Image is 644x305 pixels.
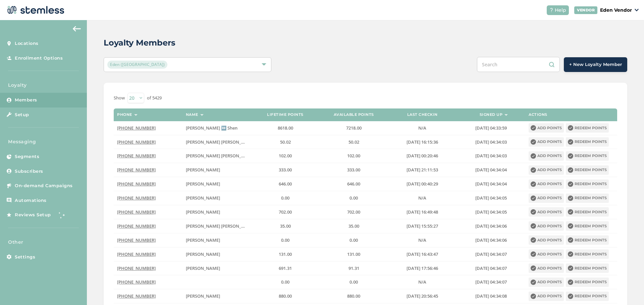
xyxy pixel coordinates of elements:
label: 91.31 [323,265,385,271]
span: Locations [15,40,39,47]
img: icon-sort-1e1d7615.svg [504,114,508,116]
span: 702.00 [347,209,360,215]
span: [PERSON_NAME] [186,251,220,257]
span: [PHONE_NUMBER] [117,279,156,285]
button: Add points [529,194,564,203]
span: [PERSON_NAME] [PERSON_NAME] [186,153,255,159]
label: 880.00 [254,293,316,299]
label: jerika monea crossland [186,181,248,187]
label: 646.00 [323,181,385,187]
label: Show [114,95,125,101]
button: Add points [529,165,564,175]
span: 35.00 [280,223,291,229]
label: Carol Bevenue [186,195,248,201]
button: Redeem points [566,235,609,245]
span: Settings [15,254,35,260]
span: 0.00 [281,279,289,285]
span: [PHONE_NUMBER] [117,293,156,299]
button: Add points [529,278,564,287]
label: 2024-01-22 04:34:04 [460,181,522,187]
span: 333.00 [279,167,292,173]
button: Redeem points [566,207,609,217]
label: Brian ↔️ Shen [186,125,248,131]
button: Redeem points [566,179,609,189]
label: 2024-01-22 04:34:05 [460,195,522,201]
span: N/A [418,195,426,201]
span: 880.00 [347,293,360,299]
button: Add points [529,179,564,189]
span: Enrollment Options [15,55,63,62]
span: [DATE] 04:34:03 [475,153,507,159]
span: [DATE] 04:33:59 [475,125,507,131]
span: [DATE] 16:43:47 [407,251,438,257]
span: N/A [418,237,426,243]
button: Redeem points [566,249,609,259]
span: [PERSON_NAME] [186,265,220,271]
label: of 5429 [147,95,162,101]
label: 333.00 [254,167,316,173]
span: 691.31 [279,265,292,271]
label: (918) 430-6773 [117,195,179,201]
span: [PERSON_NAME] [186,181,220,187]
label: 0.00 [254,195,316,201]
button: Add points [529,221,564,231]
span: [DATE] 00:20:46 [407,153,438,159]
button: Redeem points [566,221,609,231]
span: On-demand Campaigns [15,182,73,189]
label: 2024-01-22 04:34:05 [460,209,522,215]
span: Help [555,7,566,14]
span: [DATE] 04:34:05 [475,209,507,215]
label: (503) 804-9208 [117,125,179,131]
label: (918) 402-9463 [117,181,179,187]
label: 2019-06-19 00:20:46 [391,153,453,159]
span: + New Loyalty Member [569,61,622,68]
label: 2021-11-06 20:56:45 [391,293,453,299]
span: [DATE] 04:34:06 [475,237,507,243]
button: + New Loyalty Member [564,57,627,72]
span: 880.00 [279,293,292,299]
label: 2020-07-21 00:40:29 [391,181,453,187]
label: 2021-10-12 15:55:27 [391,223,453,229]
label: JAMES TAYLOR ROBERTS [186,223,248,229]
span: [DATE] 04:34:06 [475,223,507,229]
span: [DATE] 16:15:36 [407,139,438,145]
label: Signed up [480,112,503,117]
span: 8618.00 [278,125,293,131]
label: joe moherly [186,237,248,243]
button: Redeem points [566,263,609,273]
label: 2024-01-22 04:34:03 [460,153,522,159]
img: glitter-stars-b7820f95.gif [56,208,69,222]
span: [DATE] 04:34:04 [475,181,507,187]
span: Automations [15,197,47,204]
label: N/A [391,237,453,243]
span: [PHONE_NUMBER] [117,251,156,257]
label: N/A [391,195,453,201]
label: 2024-01-22 04:34:07 [460,251,522,257]
label: 0.00 [323,279,385,285]
span: [DATE] 04:34:05 [475,195,507,201]
span: 102.00 [347,153,360,159]
label: 2024-01-22 04:34:07 [460,265,522,271]
span: Reviews Setup [15,212,51,218]
span: [PHONE_NUMBER] [117,223,156,229]
label: Amy Graham [186,251,248,257]
button: Add points [529,137,564,147]
label: (918) 633-6207 [117,293,179,299]
button: Redeem points [566,123,609,133]
label: 880.00 [323,293,385,299]
label: (918) 404-9452 [117,279,179,285]
span: [PHONE_NUMBER] [117,195,156,201]
label: (405) 408-1839 [117,153,179,159]
label: William Robert Lewis [186,265,248,271]
span: [PHONE_NUMBER] [117,209,156,215]
img: logo-dark-0685b13c.svg [5,3,64,17]
span: 333.00 [347,167,360,173]
span: Setup [15,111,29,118]
span: [PERSON_NAME] [186,293,220,299]
span: [PERSON_NAME] [186,195,220,201]
label: 2024-01-22 04:34:06 [460,223,522,229]
label: 50.02 [323,139,385,145]
span: [PHONE_NUMBER] [117,153,156,159]
div: Chat Widget [610,273,644,305]
label: (918) 202-5887 [117,237,179,243]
